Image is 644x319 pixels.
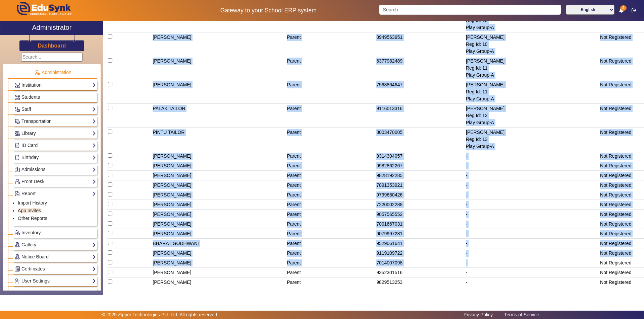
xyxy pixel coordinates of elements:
[466,250,598,257] div: -
[286,161,375,171] td: Parent
[286,32,375,56] td: Parent
[286,171,375,180] td: Parent
[32,23,72,31] h2: Administrator
[466,191,598,198] div: -
[286,9,375,32] td: Parent
[152,151,286,161] td: [PERSON_NAME]
[466,143,598,150] div: Play Group-A
[375,161,465,171] td: 9982862267
[599,258,644,268] td: Not Registered
[466,259,598,266] div: -
[375,180,465,190] td: 7891353921
[599,161,644,171] td: Not Registered
[466,48,598,55] div: Play Group-A
[152,56,286,80] td: [PERSON_NAME]
[375,277,465,287] td: 9829513253
[286,180,375,190] td: Parent
[15,95,20,100] img: Students.png
[466,58,598,65] div: [PERSON_NAME]
[466,112,598,119] div: Reg Id: 13
[599,56,644,80] td: Not Registered
[0,21,103,35] a: Administrator
[466,24,598,31] div: Play Group-A
[152,219,286,229] td: [PERSON_NAME]
[8,69,97,76] p: Administration
[152,258,286,268] td: [PERSON_NAME]
[466,153,598,160] div: -
[599,80,644,104] td: Not Registered
[152,190,286,200] td: [PERSON_NAME]
[375,268,465,277] td: 9352301516
[599,239,644,248] td: Not Registered
[152,9,286,32] td: [PERSON_NAME]
[152,239,286,248] td: BHARAT GODHWANI
[38,42,66,49] a: Dashboard
[21,230,41,235] span: Inventory
[375,239,465,248] td: 9529061641
[152,277,286,287] td: [PERSON_NAME]
[375,258,465,268] td: 7014007098
[375,80,465,104] td: 7568864647
[620,5,627,11] span: 3
[375,128,465,151] td: 8003470005
[599,104,644,128] td: Not Registered
[152,210,286,219] td: [PERSON_NAME]
[286,151,375,161] td: Parent
[34,70,40,76] img: Administration.png
[375,229,465,239] td: 9079997281
[466,95,598,102] div: Play Group-A
[501,310,542,319] a: Terms of Service
[286,200,375,210] td: Parent
[375,104,465,128] td: 9116013316
[466,119,598,126] div: Play Group-A
[102,311,219,318] p: © 2025 Zipper Technologies Pvt. Ltd. All rights reserved.
[38,43,66,49] h3: Dashboard
[152,268,286,277] td: [PERSON_NAME]
[375,190,465,200] td: 9799660426
[21,53,83,62] input: Search...
[286,190,375,200] td: Parent
[466,162,598,169] div: -
[286,219,375,229] td: Parent
[375,171,465,180] td: 9828192285
[375,32,465,56] td: 8949563951
[599,210,644,219] td: Not Registered
[21,94,40,100] span: Students
[599,277,644,287] td: Not Registered
[466,81,598,88] div: [PERSON_NAME]
[375,248,465,258] td: 9119109722
[18,208,41,213] a: App Invites
[14,93,96,101] a: Students
[286,104,375,128] td: Parent
[152,180,286,190] td: [PERSON_NAME]
[375,9,465,32] td: 8502848095
[375,56,465,80] td: 6377982489
[466,221,598,228] div: -
[599,190,644,200] td: Not Registered
[466,172,598,179] div: -
[286,248,375,258] td: Parent
[599,151,644,161] td: Not Registered
[152,128,286,151] td: PINTU TAILOR
[152,248,286,258] td: [PERSON_NAME]
[599,200,644,210] td: Not Registered
[286,80,375,104] td: Parent
[18,200,47,206] a: Import History
[375,210,465,219] td: 9057565552
[152,104,286,128] td: PALAK TAILOR
[466,136,598,143] div: Reg Id: 13
[286,229,375,239] td: Parent
[286,128,375,151] td: Parent
[375,200,465,210] td: 7220002288
[466,34,598,41] div: [PERSON_NAME]
[466,41,598,48] div: Reg Id: 10
[152,80,286,104] td: [PERSON_NAME]
[599,268,644,277] td: Not Registered
[152,229,286,239] td: [PERSON_NAME]
[375,151,465,161] td: 9314394057
[599,180,644,190] td: Not Registered
[466,230,598,237] div: -
[460,310,496,319] a: Privacy Policy
[599,9,644,32] td: Not Registered
[599,128,644,151] td: Not Registered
